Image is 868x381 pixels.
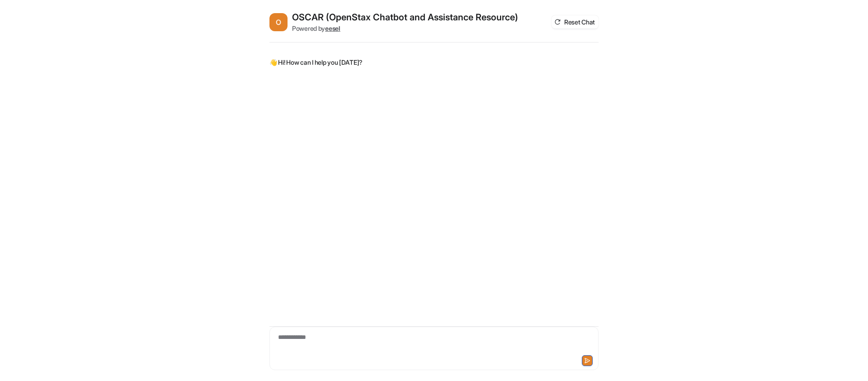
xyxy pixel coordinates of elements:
[269,13,288,31] span: O
[552,15,599,29] button: Reset Chat
[292,24,518,33] div: Powered by
[325,24,340,32] b: eesel
[292,11,518,24] h2: OSCAR (OpenStax Chatbot and Assistance Resource)
[269,57,363,68] p: 👋 Hi! How can I help you [DATE]?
